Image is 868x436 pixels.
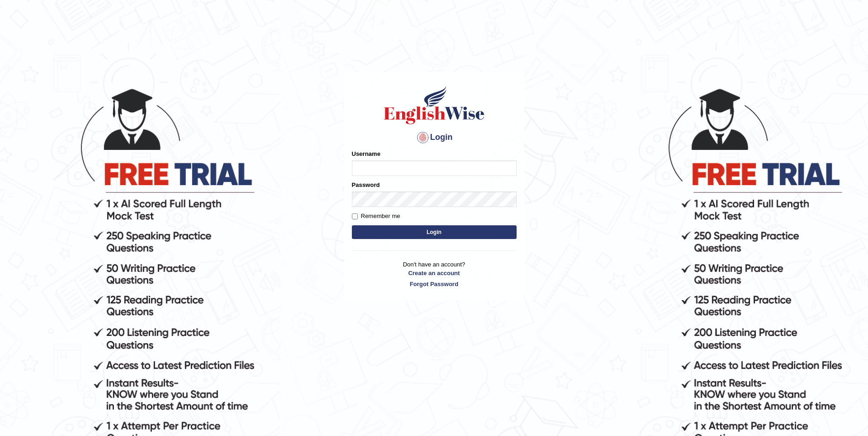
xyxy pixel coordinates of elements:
[352,149,381,158] label: Username
[352,181,380,189] label: Password
[352,260,517,288] p: Don't have an account?
[352,225,517,239] button: Login
[382,85,486,126] img: Logo of English Wise sign in for intelligent practice with AI
[352,212,400,221] label: Remember me
[352,269,517,277] a: Create an account
[352,213,358,219] input: Remember me
[352,280,517,288] a: Forgot Password
[352,130,517,145] h4: Login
